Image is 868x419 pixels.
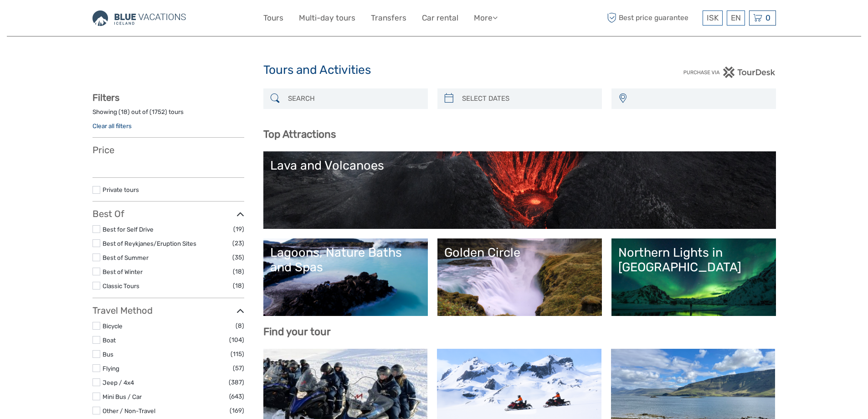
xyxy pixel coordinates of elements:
a: Flying [103,365,119,372]
img: PurchaseViaTourDesk.png [683,67,776,78]
h3: Price [92,145,244,155]
div: EN [727,10,745,26]
a: Bus [103,351,113,358]
span: (18) [233,280,244,291]
a: Bicycle [103,322,123,330]
a: Lagoons, Nature Baths and Spas [270,245,421,309]
input: SEARCH [284,91,423,107]
input: SELECT DATES [458,91,597,107]
span: (57) [233,363,244,373]
span: ISK [707,13,719,22]
b: Find your tour [263,326,331,338]
span: (18) [233,266,244,277]
span: (19) [233,224,244,234]
a: Best of Summer [103,254,149,261]
label: 18 [121,108,128,116]
span: (35) [232,252,244,263]
h3: Travel Method [92,305,244,316]
a: Other / Non-Travel [103,407,155,414]
span: (643) [229,391,244,402]
a: Boat [103,336,116,344]
a: Lava and Volcanoes [270,158,769,222]
span: (387) [229,377,244,388]
div: Northern Lights in [GEOGRAPHIC_DATA] [618,245,769,275]
img: 3636-b869854c-434d-40f2-a9f8-428b461d2017_logo_small.png [92,10,188,26]
a: Golden Circle [444,245,595,309]
div: Lagoons, Nature Baths and Spas [270,245,421,275]
span: (104) [229,335,244,345]
span: (8) [236,321,244,331]
span: (169) [230,405,244,416]
label: 1752 [152,108,165,116]
a: More [474,11,498,25]
a: Multi-day tours [299,11,355,25]
span: Best price guarantee [605,10,700,26]
h3: Best Of [92,208,244,219]
b: Top Attractions [263,128,336,140]
a: Northern Lights in [GEOGRAPHIC_DATA] [618,245,769,309]
strong: Filters [92,92,119,103]
a: Best of Reykjanes/Eruption Sites [103,240,196,247]
span: 0 [764,13,772,22]
a: Clear all filters [92,122,132,129]
a: Mini Bus / Car [103,393,142,400]
a: Best of Winter [103,268,143,275]
div: Golden Circle [444,245,595,260]
div: Showing ( ) out of ( ) tours [92,108,244,122]
a: Private tours [103,186,139,193]
span: (115) [231,349,244,359]
a: Car rental [422,11,458,25]
a: Jeep / 4x4 [103,379,134,386]
span: (23) [232,238,244,248]
div: Lava and Volcanoes [270,158,769,173]
a: Classic Tours [103,282,139,290]
a: Tours [263,11,283,25]
a: Best for Self Drive [103,226,154,233]
a: Transfers [371,11,406,25]
h1: Tours and Activities [263,63,605,78]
